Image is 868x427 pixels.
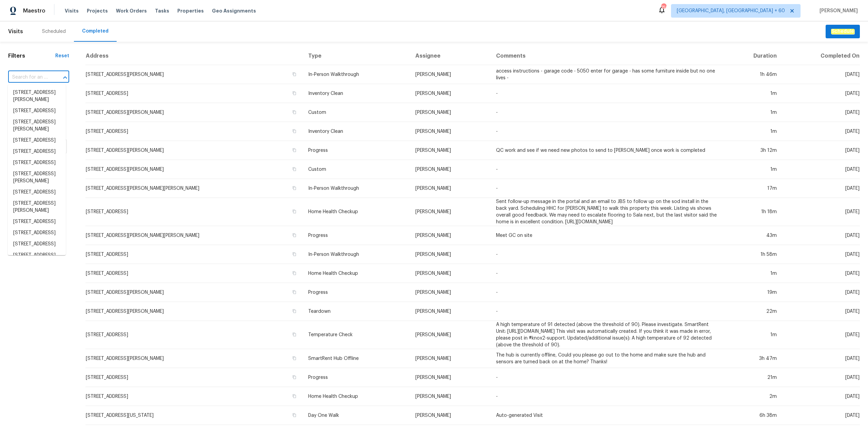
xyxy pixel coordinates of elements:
span: Work Orders [116,7,147,14]
td: 22m [723,302,782,321]
td: - [491,103,723,122]
em: Schedule [831,29,854,34]
td: [STREET_ADDRESS][PERSON_NAME] [85,65,303,84]
td: [DATE] [782,179,860,198]
button: Copy Address [291,185,297,191]
td: [DATE] [782,84,860,103]
td: - [491,122,723,141]
td: [STREET_ADDRESS] [85,122,303,141]
td: - [491,84,723,103]
td: [STREET_ADDRESS][PERSON_NAME] [85,141,303,160]
td: [DATE] [782,406,860,425]
button: Copy Address [291,208,297,215]
button: Copy Address [291,166,297,172]
td: - [491,283,723,302]
td: [DATE] [782,226,860,245]
li: [STREET_ADDRESS] [8,146,66,157]
td: 21m [723,368,782,387]
button: Copy Address [291,393,297,399]
button: Schedule [826,25,860,39]
td: [DATE] [782,264,860,283]
td: [DATE] [782,160,860,179]
div: 750 [661,4,666,11]
li: [STREET_ADDRESS][PERSON_NAME] [8,168,66,187]
li: [STREET_ADDRESS][PERSON_NAME] [8,198,66,216]
td: - [491,245,723,264]
td: [PERSON_NAME] [410,84,491,103]
th: Address [85,47,303,65]
td: Teardown [303,302,410,321]
td: [PERSON_NAME] [410,245,491,264]
td: [PERSON_NAME] [410,65,491,84]
td: [STREET_ADDRESS] [85,264,303,283]
td: 1h 46m [723,65,782,84]
td: [STREET_ADDRESS] [85,198,303,226]
td: [PERSON_NAME] [410,141,491,160]
td: [STREET_ADDRESS] [85,387,303,406]
td: [PERSON_NAME] [410,406,491,425]
td: Progress [303,368,410,387]
button: Copy Address [291,331,297,338]
td: Custom [303,160,410,179]
span: Visits [65,7,79,14]
td: [DATE] [782,368,860,387]
td: In-Person Walkthrough [303,65,410,84]
td: Inventory Clean [303,84,410,103]
td: [DATE] [782,65,860,84]
td: - [491,179,723,198]
td: Custom [303,103,410,122]
td: [STREET_ADDRESS][PERSON_NAME] [85,283,303,302]
td: [DATE] [782,349,860,368]
td: Auto-generated Visit [491,406,723,425]
td: In-Person Walkthrough [303,179,410,198]
td: 1h 18m [723,198,782,226]
span: Visits [8,24,23,39]
li: [STREET_ADDRESS] [8,105,66,117]
span: Properties [177,7,204,14]
td: [STREET_ADDRESS] [85,368,303,387]
td: 2m [723,387,782,406]
span: Geo Assignments [212,7,256,14]
td: - [491,160,723,179]
td: [PERSON_NAME] [410,160,491,179]
td: [DATE] [782,141,860,160]
div: Completed [82,28,108,35]
td: [PERSON_NAME] [410,198,491,226]
td: 3h 12m [723,141,782,160]
td: [PERSON_NAME] [410,302,491,321]
button: Copy Address [291,308,297,314]
td: [DATE] [782,245,860,264]
li: [STREET_ADDRESS] [8,239,66,250]
td: Progress [303,283,410,302]
h1: Filters [8,53,55,59]
td: In-Person Walkthrough [303,245,410,264]
li: [STREET_ADDRESS] [8,187,66,198]
td: The hub is currently offline, Could you please go out to the home and make sure the hub and senso... [491,349,723,368]
td: 1m [723,160,782,179]
td: QC work and see if we need new photos to send to [PERSON_NAME] once work is completed [491,141,723,160]
button: Close [60,73,70,82]
td: 3h 47m [723,349,782,368]
span: Maestro [23,7,45,14]
li: [STREET_ADDRESS] [8,157,66,168]
td: [PERSON_NAME] [410,368,491,387]
td: [STREET_ADDRESS][PERSON_NAME] [85,103,303,122]
td: - [491,368,723,387]
th: Completed On [782,47,860,65]
td: Inventory Clean [303,122,410,141]
td: [STREET_ADDRESS] [85,245,303,264]
td: [DATE] [782,103,860,122]
td: 1m [723,122,782,141]
li: [STREET_ADDRESS] [8,135,66,146]
td: [STREET_ADDRESS][US_STATE] [85,406,303,425]
button: Copy Address [291,71,297,77]
div: Scheduled [42,28,66,35]
td: 1m [723,321,782,349]
button: Copy Address [291,128,297,134]
div: Reset [55,53,69,59]
td: [STREET_ADDRESS] [85,321,303,349]
td: Temperature Check [303,321,410,349]
th: Assignee [410,47,491,65]
span: Projects [87,7,108,14]
button: Copy Address [291,147,297,153]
